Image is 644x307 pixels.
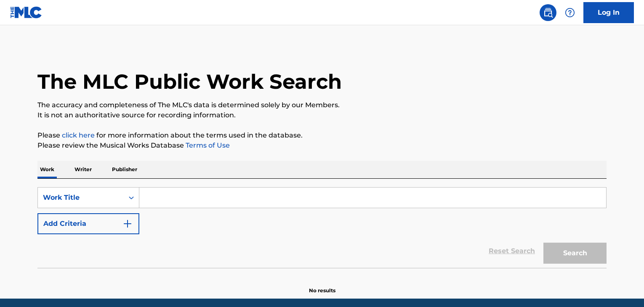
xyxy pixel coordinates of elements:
div: Help [562,4,578,21]
a: click here [62,131,95,139]
p: Please for more information about the terms used in the database. [37,130,607,140]
p: It is not an authoritative source for recording information. [37,110,607,120]
p: Please review the Musical Works Database [37,140,607,151]
form: Search Form [37,187,607,268]
img: search [543,8,553,18]
a: Log In [583,2,634,23]
h1: The MLC Public Work Search [37,69,342,94]
p: Work [37,161,57,178]
div: Work Title [43,193,119,203]
p: No results [309,277,335,294]
button: Add Criteria [37,213,139,234]
a: Terms of Use [184,141,230,149]
a: Public Search [540,4,556,21]
img: MLC Logo [10,6,43,19]
img: 9d2ae6d4665cec9f34b9.svg [122,219,133,229]
p: Publisher [109,161,140,178]
iframe: Chat Widget [602,267,644,307]
p: Writer [72,161,94,178]
img: help [565,8,575,18]
p: The accuracy and completeness of The MLC's data is determined solely by our Members. [37,100,607,110]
